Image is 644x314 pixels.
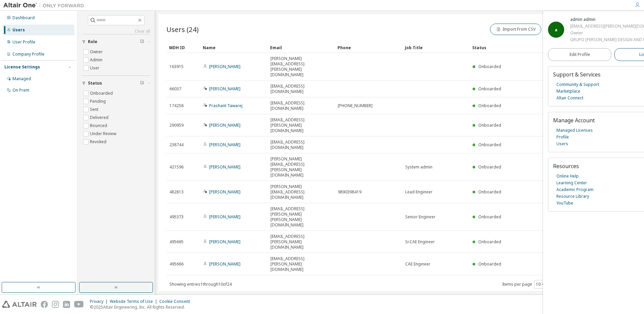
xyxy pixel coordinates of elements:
[3,2,88,9] img: Altair One
[556,186,593,193] a: Academic Program
[270,156,332,178] span: [PERSON_NAME][EMAIL_ADDRESS][PERSON_NAME][DOMAIN_NAME]
[270,234,332,250] span: [EMAIL_ADDRESS][PERSON_NAME][DOMAIN_NAME]
[90,105,100,114] label: Sent
[209,189,240,195] a: [PERSON_NAME]
[270,42,332,53] div: Email
[478,261,501,267] span: Onboarded
[90,114,110,122] label: Delivered
[270,56,332,77] span: [PERSON_NAME][EMAIL_ADDRESS][PERSON_NAME][DOMAIN_NAME]
[405,42,467,53] div: Job Title
[556,127,593,134] a: Managed Licenses
[270,100,332,111] span: [EMAIL_ADDRESS][DOMAIN_NAME]
[405,164,432,170] span: System admin
[478,64,501,69] span: Onboarded
[169,214,184,220] span: 495373
[90,89,114,97] label: Onboarded
[478,142,501,148] span: Onboarded
[478,103,501,108] span: Onboarded
[12,39,35,45] div: User Profile
[553,117,595,124] span: Manage Account
[169,239,184,245] span: 495665
[74,301,84,308] img: youtube.svg
[338,189,361,195] span: 9890398419
[90,64,101,72] label: User
[405,189,432,195] span: Lead Engineer
[90,299,110,304] div: Privacy
[12,76,31,82] div: Managed
[478,214,501,220] span: Onboarded
[82,76,150,91] button: Status
[553,71,601,78] span: Support & Services
[209,261,240,267] a: [PERSON_NAME]
[209,86,240,92] a: [PERSON_NAME]
[12,15,35,21] div: Dashboard
[270,84,332,94] span: [EMAIL_ADDRESS][DOMAIN_NAME]
[405,239,435,245] span: Sr.CAE Engineer
[502,280,547,289] span: Items per page
[12,27,25,33] div: Users
[270,184,332,200] span: [PERSON_NAME][EMAIL_ADDRESS][DOMAIN_NAME]
[90,130,118,138] label: Under Review
[556,81,599,88] a: Community & Support
[478,239,501,245] span: Onboarded
[90,122,108,130] label: Bounced
[556,88,580,95] a: Marketplace
[90,304,194,310] p: © 2025 Altair Engineering, Inc. All Rights Reserved.
[536,282,545,287] button: 10
[169,123,184,128] span: 290959
[556,193,589,200] a: Resource Library
[209,103,243,108] a: Prashant Tawarej
[209,164,240,170] a: [PERSON_NAME]
[556,134,569,140] a: Profile
[12,52,44,57] div: Company Profile
[52,301,59,308] img: instagram.svg
[270,117,332,133] span: [EMAIL_ADDRESS][PERSON_NAME][DOMAIN_NAME]
[140,81,144,86] span: Clear filter
[166,25,199,34] span: Users (24)
[82,34,150,49] button: Role
[169,164,184,170] span: 421596
[169,64,184,69] span: 163915
[338,103,373,108] span: [PHONE_NUMBER]
[556,180,587,186] a: Learning Center
[209,64,240,69] a: [PERSON_NAME]
[209,239,240,245] a: [PERSON_NAME]
[63,301,70,308] img: linkedin.svg
[270,256,332,272] span: [EMAIL_ADDRESS][PERSON_NAME][DOMAIN_NAME]
[478,164,501,170] span: Onboarded
[209,214,240,220] a: [PERSON_NAME]
[88,39,97,44] span: Role
[140,39,144,44] span: Clear filter
[90,48,104,56] label: Owner
[169,281,232,287] span: Showing entries 1 through 10 of 24
[270,139,332,150] span: [EMAIL_ADDRESS][DOMAIN_NAME]
[556,173,579,180] a: Online Help
[209,122,240,128] a: [PERSON_NAME]
[169,42,197,53] div: MDH ID
[41,301,48,308] img: facebook.svg
[82,29,150,34] a: Clear all
[88,81,102,86] span: Status
[159,299,194,304] div: Cookie Consent
[553,162,579,170] span: Resources
[472,42,598,53] div: Status
[90,97,107,105] label: Pending
[203,42,265,53] div: Name
[405,261,430,267] span: CAE Engineer
[2,301,37,308] img: altair_logo.svg
[556,95,583,101] a: Altair Connect
[169,261,184,267] span: 495666
[556,140,568,147] a: Users
[548,48,611,61] a: Edit Profile
[169,142,184,148] span: 238744
[570,52,590,57] span: Edit Profile
[490,24,541,35] button: Import From CSV
[90,138,108,146] label: Revoked
[12,88,29,93] div: On Prem
[405,214,436,220] span: Senior Engineer
[90,56,104,64] label: Admin
[209,142,240,148] a: [PERSON_NAME]
[169,86,181,92] span: 66037
[337,42,399,53] div: Phone
[478,122,501,128] span: Onboarded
